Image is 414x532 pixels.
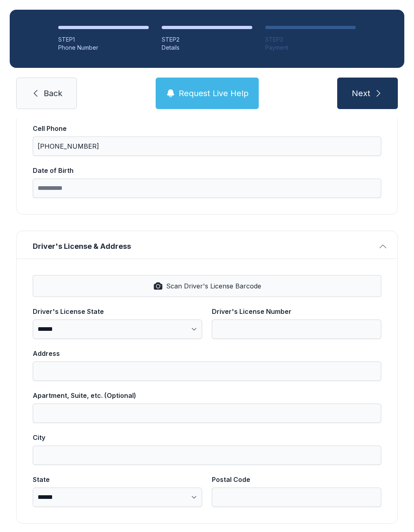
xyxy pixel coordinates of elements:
[58,44,149,52] div: Phone Number
[17,231,397,259] button: Driver's License & Address
[33,433,381,442] div: City
[44,88,62,99] span: Back
[166,281,261,291] span: Scan Driver's License Barcode
[33,307,202,316] div: Driver's License State
[33,137,381,156] input: Cell Phone
[33,362,381,381] input: Address
[212,475,381,484] div: Postal Code
[33,446,381,465] input: City
[33,179,381,198] input: Date of Birth
[33,404,381,423] input: Apartment, Suite, etc. (Optional)
[33,488,202,507] select: State
[162,44,252,52] div: Details
[33,475,202,484] div: State
[33,124,381,133] div: Cell Phone
[352,88,370,99] span: Next
[58,36,149,44] div: STEP 1
[212,320,381,339] input: Driver's License Number
[265,36,356,44] div: STEP 3
[212,307,381,316] div: Driver's License Number
[212,488,381,507] input: Postal Code
[179,88,249,99] span: Request Live Help
[33,241,375,252] span: Driver's License & Address
[33,320,202,339] select: Driver's License State
[162,36,252,44] div: STEP 2
[265,44,356,52] div: Payment
[33,391,381,400] div: Apartment, Suite, etc. (Optional)
[33,166,381,175] div: Date of Birth
[33,349,381,358] div: Address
